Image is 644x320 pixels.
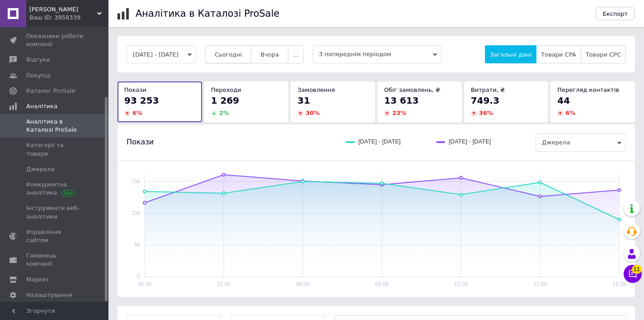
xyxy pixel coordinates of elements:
text: 08.09 [296,281,310,287]
span: Сьогодні [215,51,242,58]
span: Загальні дані [490,51,531,58]
span: Конкурентна аналітика [26,181,84,197]
span: 6 % [132,110,142,116]
text: 07.09 [217,281,230,287]
text: 10k [132,210,141,216]
span: Джерела [26,165,54,173]
text: 06.09 [138,281,151,287]
span: Управління сайтом [26,228,84,244]
span: Гаманець компанії [26,252,84,268]
button: Товари CPC [581,45,626,63]
span: Налаштування [26,291,72,299]
span: Аналітика в Каталозі ProSale [26,118,84,134]
span: Покази [127,137,154,147]
span: Категорії та товари [26,141,84,158]
span: Відгуки [26,56,50,64]
span: Експорт [603,10,628,17]
span: 44 [557,95,570,106]
span: Витрати, ₴ [471,86,505,93]
span: 13 613 [384,95,419,106]
button: Чат з покупцем11 [624,265,642,283]
span: Товари CPC [586,51,621,58]
button: Товари CPA [536,45,581,63]
span: 2 % [219,110,229,116]
text: 5k [134,242,141,248]
span: Перегляд контактів [557,86,619,93]
text: 15k [132,178,141,185]
span: Замовлення [297,86,335,93]
span: zabka [29,5,97,14]
span: ... [293,51,298,58]
span: Покази [124,86,146,93]
span: Обіг замовлень, ₴ [384,86,440,93]
button: ... [288,45,303,63]
text: 11.09 [533,281,547,287]
span: Маркет [26,276,49,284]
span: Вчора [260,51,279,58]
span: Джерела [536,134,626,152]
button: Загальні дані [485,45,536,63]
button: Вчора [251,45,288,63]
span: 749.3 [471,95,499,106]
span: Каталог ProSale [26,87,75,95]
span: 1 269 [211,95,240,106]
span: 93 253 [124,95,159,106]
span: Товари CPA [541,51,576,58]
span: З попереднім періодом [313,45,442,63]
span: Показники роботи компанії [26,32,84,48]
span: 31 [297,95,310,106]
span: Покупці [26,72,51,80]
span: Інструменти веб-аналітики [26,204,84,220]
h1: Аналітика в Каталозі ProSale [136,8,279,19]
text: 12.09 [612,281,626,287]
text: 0 [137,273,140,280]
span: 36 % [479,110,493,116]
span: 23 % [392,110,406,116]
span: 6 % [565,110,575,116]
text: 10.09 [454,281,468,287]
text: 09.09 [375,281,389,287]
span: Переходи [211,86,241,93]
span: Аналітика [26,102,57,110]
span: 11 [632,265,642,274]
button: [DATE] - [DATE] [127,45,196,63]
button: Сьогодні [205,45,252,63]
div: Ваш ID: 3958339 [29,14,108,22]
span: 30 % [306,110,320,116]
button: Експорт [596,7,635,20]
